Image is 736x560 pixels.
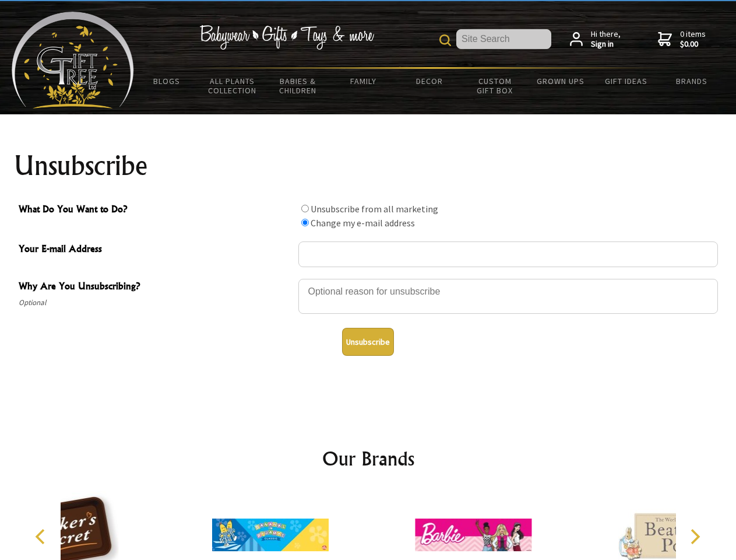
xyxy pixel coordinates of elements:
[593,69,659,93] a: Gift Ideas
[591,39,621,50] strong: Sign in
[659,69,725,93] a: Brands
[19,242,293,258] span: Your E-mail Address
[456,29,551,49] input: Site Search
[23,444,713,473] h2: Our Brands
[298,279,718,314] textarea: Why Are You Unsubscribing?
[200,69,266,103] a: All Plants Collection
[311,203,438,215] label: Unsubscribe from all marketing
[527,69,593,93] a: Grown Ups
[439,34,451,46] img: product search
[19,296,293,310] span: Optional
[29,524,55,549] button: Previous
[134,69,200,93] a: BLOGS
[301,205,309,212] input: What Do You Want to Do?
[331,69,397,93] a: Family
[265,69,331,103] a: Babies & Children
[680,29,706,50] span: 0 items
[12,12,134,108] img: Babyware - Gifts - Toys and more...
[658,29,706,50] a: 0 items$0.00
[682,524,707,549] button: Next
[570,29,621,50] a: Hi there,Sign in
[19,202,293,219] span: What Do You Want to Do?
[462,69,528,103] a: Custom Gift Box
[19,279,293,296] span: Why Are You Unsubscribing?
[342,328,394,356] button: Unsubscribe
[396,69,462,93] a: Decor
[298,242,718,267] input: Your E-mail Address
[591,29,621,50] span: Hi there,
[680,39,706,50] strong: $0.00
[311,217,415,229] label: Change my e-mail address
[14,152,723,180] h1: Unsubscribe
[301,219,309,226] input: What Do You Want to Do?
[199,25,374,50] img: Babywear - Gifts - Toys & more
